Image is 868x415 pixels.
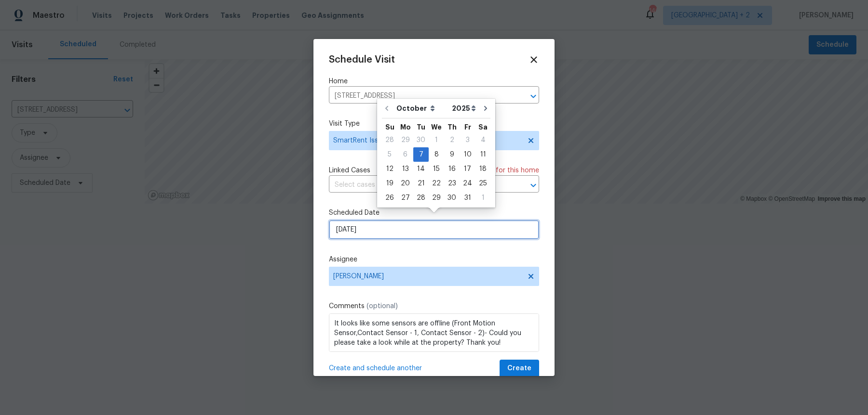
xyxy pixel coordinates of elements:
select: Month [394,101,449,116]
span: (optional) [366,303,398,310]
abbr: Thursday [448,124,457,130]
div: Thu Oct 23 2025 [444,176,460,191]
div: 24 [460,177,475,190]
button: Go to next month [478,99,493,118]
div: 22 [429,177,444,190]
textarea: It looks like some sensors are offline (Front Motion Sensor,Contact Sensor - 1, Contact Sensor - ... [329,313,539,352]
div: 19 [382,177,397,190]
div: Tue Sep 30 2025 [413,133,429,147]
div: Thu Oct 09 2025 [444,147,460,162]
span: Schedule Visit [329,55,395,65]
div: Mon Oct 13 2025 [397,162,413,176]
abbr: Wednesday [431,124,442,130]
div: 11 [475,148,490,161]
div: Sat Oct 25 2025 [475,176,490,191]
div: Thu Oct 02 2025 [444,133,460,147]
abbr: Friday [464,124,471,130]
label: Scheduled Date [329,208,539,218]
div: Fri Oct 10 2025 [460,147,475,162]
div: 6 [397,148,413,161]
div: 28 [382,133,397,147]
button: Create [500,360,539,377]
div: Sat Nov 01 2025 [475,191,490,205]
div: Tue Oct 14 2025 [413,162,429,176]
div: Sun Sep 28 2025 [382,133,397,147]
span: SmartRent Issue [333,136,521,145]
div: 30 [413,133,429,147]
div: Thu Oct 16 2025 [444,162,460,176]
div: 13 [397,162,413,176]
abbr: Tuesday [417,124,425,130]
div: Sat Oct 04 2025 [475,133,490,147]
div: Fri Oct 31 2025 [460,191,475,205]
div: 8 [429,148,444,161]
div: 16 [444,162,460,176]
div: Sun Oct 26 2025 [382,191,397,205]
abbr: Monday [400,124,411,130]
div: Fri Oct 24 2025 [460,176,475,191]
div: Mon Oct 20 2025 [397,176,413,191]
label: Home [329,77,539,86]
div: Wed Oct 29 2025 [429,191,444,205]
div: 29 [397,133,413,147]
div: 14 [413,162,429,176]
div: 4 [475,133,490,147]
div: Sun Oct 19 2025 [382,176,397,191]
abbr: Saturday [478,124,488,130]
span: Create and schedule another [329,363,422,373]
input: Enter in an address [329,89,512,104]
span: Close [529,54,539,65]
div: 29 [429,191,444,205]
div: Tue Oct 28 2025 [413,191,429,205]
div: Sun Oct 12 2025 [382,162,397,176]
label: Assignee [329,255,539,264]
div: Tue Oct 21 2025 [413,176,429,191]
span: Linked Cases [329,166,370,175]
div: 3 [460,133,475,147]
div: Thu Oct 30 2025 [444,191,460,205]
select: Year [449,101,478,116]
div: Wed Oct 15 2025 [429,162,444,176]
span: [PERSON_NAME] [333,272,522,280]
input: M/D/YYYY [329,220,539,239]
div: Sat Oct 18 2025 [475,162,490,176]
div: 2 [444,133,460,147]
label: Comments [329,301,539,311]
input: Select cases [329,178,512,193]
div: 25 [475,177,490,190]
div: Wed Oct 22 2025 [429,176,444,191]
div: Sun Oct 05 2025 [382,147,397,162]
div: Fri Oct 17 2025 [460,162,475,176]
div: Sat Oct 11 2025 [475,147,490,162]
div: 23 [444,177,460,190]
div: 15 [429,162,444,176]
div: 27 [397,191,413,205]
div: 26 [382,191,397,205]
div: 5 [382,148,397,161]
div: Mon Oct 06 2025 [397,147,413,162]
div: 20 [397,177,413,190]
button: Go to previous month [380,99,394,118]
span: Create [507,363,531,375]
div: Wed Oct 01 2025 [429,133,444,147]
div: 12 [382,162,397,176]
button: Open [527,179,540,192]
div: Tue Oct 07 2025 [413,147,429,162]
div: 1 [475,191,490,205]
div: Mon Oct 27 2025 [397,191,413,205]
div: Wed Oct 08 2025 [429,147,444,162]
div: 7 [413,148,429,161]
div: 17 [460,162,475,176]
label: Visit Type [329,119,539,129]
div: 21 [413,177,429,190]
div: Mon Sep 29 2025 [397,133,413,147]
button: Open [527,90,540,103]
div: 10 [460,148,475,161]
div: 31 [460,191,475,205]
div: 28 [413,191,429,205]
div: Fri Oct 03 2025 [460,133,475,147]
abbr: Sunday [385,124,394,130]
div: 1 [429,133,444,147]
div: 9 [444,148,460,161]
div: 30 [444,191,460,205]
